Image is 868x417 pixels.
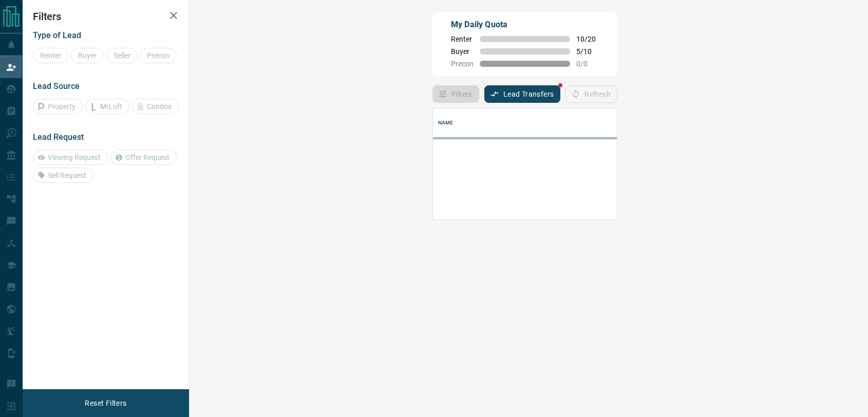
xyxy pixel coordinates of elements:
span: Buyer [451,47,474,56]
span: 0 / 0 [576,60,599,68]
span: Precon [451,60,474,68]
span: Lead Request [33,132,84,142]
div: Name [433,108,686,137]
button: Reset Filters [78,394,133,412]
span: 10 / 20 [576,35,599,43]
span: 5 / 10 [576,47,599,56]
div: Name [438,108,454,137]
h2: Filters [33,10,179,23]
button: Lead Transfers [484,85,561,103]
span: Renter [451,35,474,43]
p: My Daily Quota [451,19,599,31]
span: Lead Source [33,81,80,91]
span: Type of Lead [33,30,81,40]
